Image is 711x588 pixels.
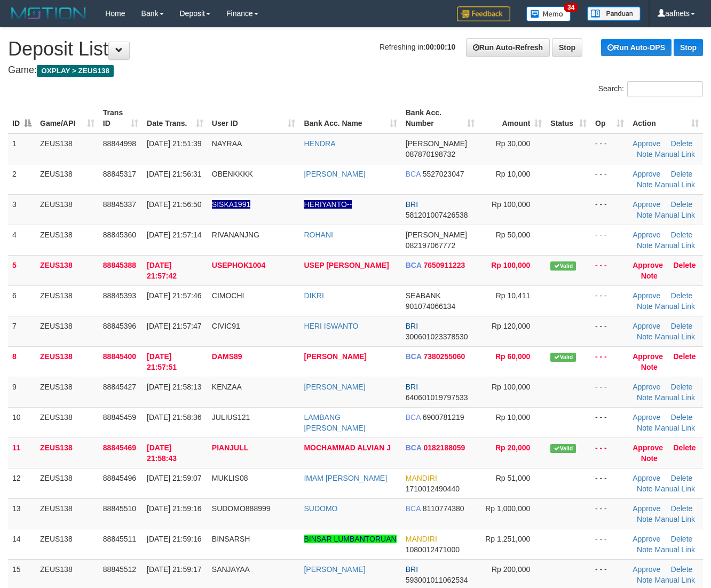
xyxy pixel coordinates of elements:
[406,241,455,250] span: Copy 082197067772 to clipboard
[212,504,271,513] span: SUDOMO888999
[671,291,692,300] a: Delete
[401,103,479,133] th: Bank Acc. Number: activate to sort column ascending
[406,332,468,341] span: Copy 300601023378530 to clipboard
[591,255,628,285] td: - - -
[479,103,546,133] th: Amount: activate to sort column ascending
[212,139,242,148] span: NAYRAA
[406,545,460,554] span: Copy 1080012471000 to clipboard
[406,565,418,574] span: BRI
[496,231,531,239] span: Rp 50,000
[36,529,99,559] td: ZEUS138
[406,576,468,584] span: Copy 593001011062534 to clipboard
[36,255,99,285] td: ZEUS138
[406,302,455,311] span: Copy 901074066134 to clipboard
[103,291,136,300] span: 88845393
[147,535,201,543] span: [DATE] 21:59:16
[587,6,641,21] img: panduan.png
[103,443,136,452] span: 88845469
[8,438,36,468] td: 11
[633,261,663,269] a: Approve
[591,133,628,164] td: - - -
[671,383,692,391] a: Delete
[103,565,136,574] span: 88845512
[633,231,660,239] a: Approve
[8,38,703,60] h1: Deposit List
[147,139,201,148] span: [DATE] 21:51:39
[212,231,259,239] span: RIVANANJNG
[304,443,391,452] a: MOCHAMMAD ALVIAN J
[671,413,692,422] a: Delete
[466,38,550,57] a: Run Auto-Refresh
[147,170,201,178] span: [DATE] 21:56:31
[8,468,36,498] td: 12
[633,291,660,300] a: Approve
[671,474,692,482] a: Delete
[37,65,114,77] span: OXPLAY > ZEUS138
[671,170,692,178] a: Delete
[550,353,576,362] span: Valid transaction
[637,576,653,584] a: Note
[633,170,660,178] a: Approve
[406,170,421,178] span: BCA
[457,6,510,21] img: Feedback.jpg
[406,322,418,330] span: BRI
[633,413,660,422] a: Approve
[103,200,136,209] span: 88845337
[591,498,628,529] td: - - -
[654,150,695,158] a: Manual Link
[143,103,208,133] th: Date Trans.: activate to sort column ascending
[406,261,422,269] span: BCA
[212,413,250,422] span: JULIUS121
[406,200,418,209] span: BRI
[304,291,323,300] a: DIKRI
[406,413,421,422] span: BCA
[673,352,696,361] a: Delete
[637,393,653,402] a: Note
[212,474,248,482] span: MUKLIS08
[654,302,695,311] a: Manual Link
[591,438,628,468] td: - - -
[380,43,455,51] span: Refreshing in:
[654,211,695,219] a: Manual Link
[406,535,437,543] span: MANDIRI
[36,316,99,346] td: ZEUS138
[212,322,240,330] span: CIVIC91
[103,504,136,513] span: 88845510
[406,291,441,300] span: SEABANK
[304,383,365,391] a: [PERSON_NAME]
[641,272,658,280] a: Note
[546,103,591,133] th: Status: activate to sort column ascending
[208,103,300,133] th: User ID: activate to sort column ascending
[591,407,628,438] td: - - -
[552,38,582,57] a: Stop
[406,150,455,158] span: Copy 087870198732 to clipboard
[598,81,703,97] label: Search:
[654,424,695,432] a: Manual Link
[36,285,99,316] td: ZEUS138
[591,468,628,498] td: - - -
[633,322,660,330] a: Approve
[406,393,468,402] span: Copy 640601019797533 to clipboard
[591,529,628,559] td: - - -
[654,576,695,584] a: Manual Link
[36,407,99,438] td: ZEUS138
[304,504,337,513] a: SUDOMO
[423,352,465,361] span: Copy 7380255060 to clipboard
[641,363,658,371] a: Note
[36,225,99,255] td: ZEUS138
[212,170,253,178] span: OBENKKKK
[406,504,421,513] span: BCA
[147,261,177,280] span: [DATE] 21:57:42
[304,231,333,239] a: ROHANI
[641,454,658,463] a: Note
[671,322,692,330] a: Delete
[654,515,695,523] a: Manual Link
[103,352,136,361] span: 88845400
[36,377,99,407] td: ZEUS138
[406,443,422,452] span: BCA
[8,103,36,133] th: ID: activate to sort column descending
[212,200,250,209] span: Nama rekening ada tanda titik/strip, harap diedit
[496,474,531,482] span: Rp 51,000
[550,444,576,453] span: Valid transaction
[637,211,653,219] a: Note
